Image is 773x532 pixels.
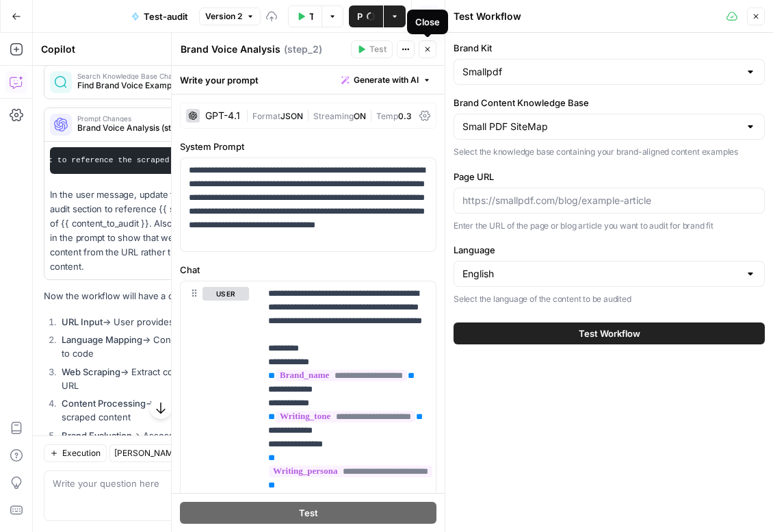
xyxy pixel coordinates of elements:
[58,429,278,456] li: → Assess brand-fit using the cleaned content
[351,40,393,58] button: Test
[50,188,272,275] p: In the user message, update the scraped-content-to-audit section to reference {{ step_4.output }}...
[44,289,278,303] p: Now the workflow will have a clean, focused flow:
[62,334,142,345] strong: Language Mapping
[349,5,383,27] button: Publish
[180,263,436,277] label: Chat
[62,447,101,459] span: Execution
[246,108,252,122] span: |
[454,170,765,183] label: Page URL
[462,267,739,281] input: English
[366,108,376,122] span: |
[284,42,322,56] span: ( step_2 )
[376,111,398,121] span: Temp
[180,140,436,153] label: System Prompt
[313,111,354,121] span: Streaming
[454,219,765,233] p: Enter the URL of the page or blog article you want to audit for brand fit
[354,111,366,121] span: ON
[41,42,171,56] div: Copilot
[172,66,445,94] div: Write your prompt
[454,322,765,344] button: Test Workflow
[58,315,278,329] li: → User provides the page URL to audit
[369,43,386,55] span: Test
[62,366,120,377] strong: Web Scraping
[288,5,322,27] button: Test Data
[415,15,440,29] div: Close
[199,8,261,25] button: Version 2
[454,292,765,306] p: Select the language of the content to be audited
[58,333,278,360] li: → Convert language selection to code
[454,243,765,257] label: Language
[114,446,246,460] input: Claude Sonnet 4 (default)
[303,108,313,122] span: |
[77,115,209,122] span: Prompt Changes
[336,71,436,89] button: Generate with AI
[62,398,146,409] strong: Content Processing
[181,42,280,56] textarea: Brand Voice Analysis
[205,111,240,121] div: GPT-4.1
[398,111,412,121] span: 0.3
[357,10,363,23] span: Publish
[205,10,242,23] span: Version 2
[252,111,280,121] span: Format
[280,111,303,121] span: JSON
[62,316,103,327] strong: URL Input
[58,365,278,392] li: → Extract content from the provided URL
[144,10,188,23] span: Test-audit
[454,145,765,159] p: Select the knowledge base containing your brand-aligned content examples
[462,65,739,79] input: Smallpdf
[77,73,209,79] span: Search Knowledge Base Changes
[309,10,313,23] span: Test Data
[579,327,640,340] span: Test Workflow
[77,122,209,134] span: Brand Voice Analysis (step_2)
[44,444,107,462] button: Execution
[462,120,739,134] input: Small PDF SiteMap
[454,96,765,110] label: Brand Content Knowledge Base
[62,430,132,441] strong: Brand Evaluation
[77,79,209,92] span: Find Brand Voice Examples (step_1)
[58,396,278,424] li: → Clean and analyze the scraped content
[454,41,765,55] label: Brand Kit
[354,74,419,86] span: Generate with AI
[202,287,249,301] button: user
[299,506,318,520] span: Test
[462,194,756,207] input: https://smallpdf.com/blog/example-article
[123,5,196,27] button: Test-audit
[180,502,436,524] button: Test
